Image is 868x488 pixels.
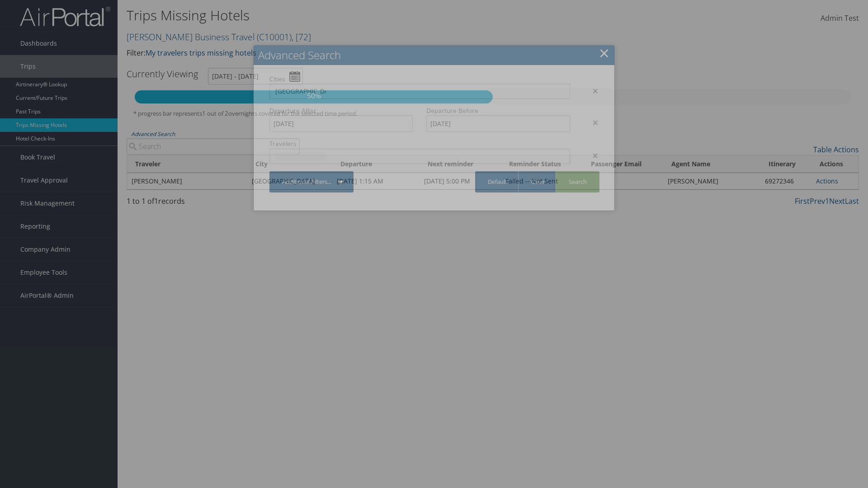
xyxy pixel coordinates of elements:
div: × [577,85,605,96]
div: × [577,117,605,128]
a: Close [599,44,609,62]
h2: Advanced Search [254,45,614,65]
a: Additional Filters... [269,171,354,192]
label: Travelers [269,139,570,148]
a: Default [475,171,520,192]
label: Departure Before [426,106,570,115]
div: × [577,150,605,161]
a: Clear [518,171,557,192]
a: Search [556,171,599,192]
label: Cities [269,75,570,84]
label: Departure After [269,106,413,115]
